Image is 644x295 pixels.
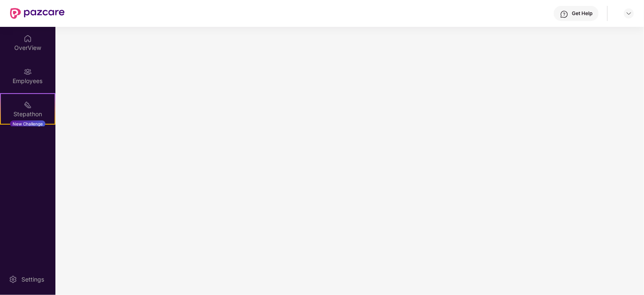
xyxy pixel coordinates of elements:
[24,101,32,109] img: svg+xml;base64,PHN2ZyB4bWxucz0iaHR0cDovL3d3dy53My5vcmcvMjAwMC9zdmciIHdpZHRoPSIyMSIgaGVpZ2h0PSIyMC...
[572,10,592,17] div: Get Help
[24,34,32,43] img: svg+xml;base64,PHN2ZyBpZD0iSG9tZSIgeG1sbnM9Imh0dHA6Ly93d3cudzMub3JnLzIwMDAvc3ZnIiB3aWR0aD0iMjAiIG...
[24,68,32,76] img: svg+xml;base64,PHN2ZyBpZD0iRW1wbG95ZWVzIiB4bWxucz0iaHR0cDovL3d3dy53My5vcmcvMjAwMC9zdmciIHdpZHRoPS...
[10,8,65,19] img: New Pazcare Logo
[560,10,568,18] img: svg+xml;base64,PHN2ZyBpZD0iSGVscC0zMngzMiIgeG1sbnM9Imh0dHA6Ly93d3cudzMub3JnLzIwMDAvc3ZnIiB3aWR0aD...
[10,120,45,127] div: New Challenge
[19,275,47,284] div: Settings
[626,10,632,17] img: svg+xml;base64,PHN2ZyBpZD0iRHJvcGRvd24tMzJ4MzIiIHhtbG5zPSJodHRwOi8vd3d3LnczLm9yZy8yMDAwL3N2ZyIgd2...
[1,110,55,118] div: Stepathon
[9,275,17,284] img: svg+xml;base64,PHN2ZyBpZD0iU2V0dGluZy0yMHgyMCIgeG1sbnM9Imh0dHA6Ly93d3cudzMub3JnLzIwMDAvc3ZnIiB3aW...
